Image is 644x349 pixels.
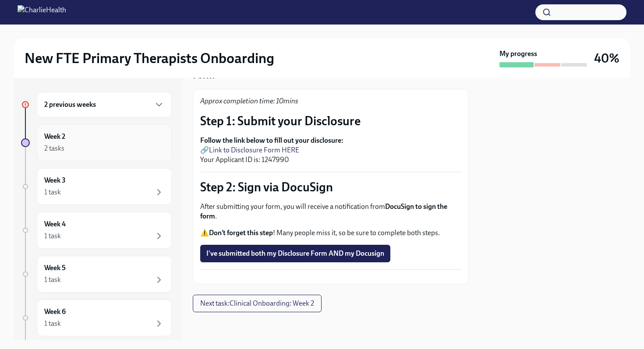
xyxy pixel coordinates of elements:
[21,256,172,293] a: Week 51 task
[200,136,343,145] strong: Follow the link below to fill out your disclosure:
[25,49,274,67] h2: New FTE Primary Therapists Onboarding
[44,132,65,141] h6: Week 2
[21,300,172,336] a: Week 61 task
[44,100,96,109] h6: 2 previous weeks
[200,202,461,221] p: After submitting your form, you will receive a notification from .
[209,229,273,237] strong: Don’t forget this step
[44,176,66,185] h6: Week 3
[200,299,314,308] span: Next task : Clinical Onboarding: Week 2
[44,275,61,285] div: 1 task
[200,97,298,105] em: Approx completion time: 10mins
[44,263,66,273] h6: Week 5
[21,212,172,249] a: Week 41 task
[21,168,172,205] a: Week 31 task
[200,136,461,165] p: 🔗 Your Applicant ID is: 1247990
[44,307,66,317] h6: Week 6
[193,295,322,312] button: Next task:Clinical Onboarding: Week 2
[200,113,461,129] p: Step 1: Submit your Disclosure
[44,144,64,153] div: 2 tasks
[37,92,172,117] div: 2 previous weeks
[200,179,461,195] p: Step 2: Sign via DocuSign
[206,249,384,258] span: I've submitted both my Disclosure Form AND my Docusign
[200,245,390,262] button: I've submitted both my Disclosure Form AND my Docusign
[44,231,61,241] div: 1 task
[200,228,461,238] p: ⚠️ ! Many people miss it, so be sure to complete both steps.
[44,319,61,328] div: 1 task
[209,146,299,154] a: Link to Disclosure Form HERE
[44,187,61,197] div: 1 task
[21,124,172,161] a: Week 22 tasks
[499,49,537,59] strong: My progress
[594,50,619,66] h3: 40%
[18,5,66,19] img: CharlieHealth
[44,219,66,229] h6: Week 4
